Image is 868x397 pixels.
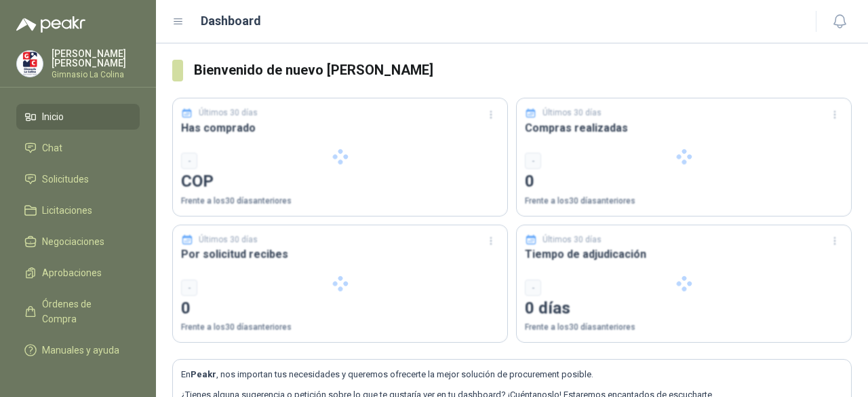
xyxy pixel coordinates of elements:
[201,12,261,31] h1: Dashboard
[191,369,216,379] b: Peakr
[16,229,140,254] a: Negociaciones
[42,203,92,218] span: Licitaciones
[42,297,127,326] span: Órdenes de Compra
[16,166,140,192] a: Solicitudes
[42,140,62,155] span: Chat
[16,291,140,332] a: Órdenes de Compra
[16,337,140,363] a: Manuales y ayuda
[52,49,140,68] p: [PERSON_NAME] [PERSON_NAME]
[42,109,64,124] span: Inicio
[181,368,843,381] p: En , nos importan tus necesidades y queremos ofrecerte la mejor solución de procurement posible.
[52,71,140,79] p: Gimnasio La Colina
[42,234,104,249] span: Negociaciones
[42,172,89,187] span: Solicitudes
[42,343,119,358] span: Manuales y ayuda
[16,260,140,286] a: Aprobaciones
[16,197,140,223] a: Licitaciones
[194,60,852,81] h3: Bienvenido de nuevo [PERSON_NAME]
[16,16,85,33] img: Logo peakr
[17,51,43,77] img: Company Logo
[16,135,140,161] a: Chat
[42,265,102,280] span: Aprobaciones
[16,104,140,130] a: Inicio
